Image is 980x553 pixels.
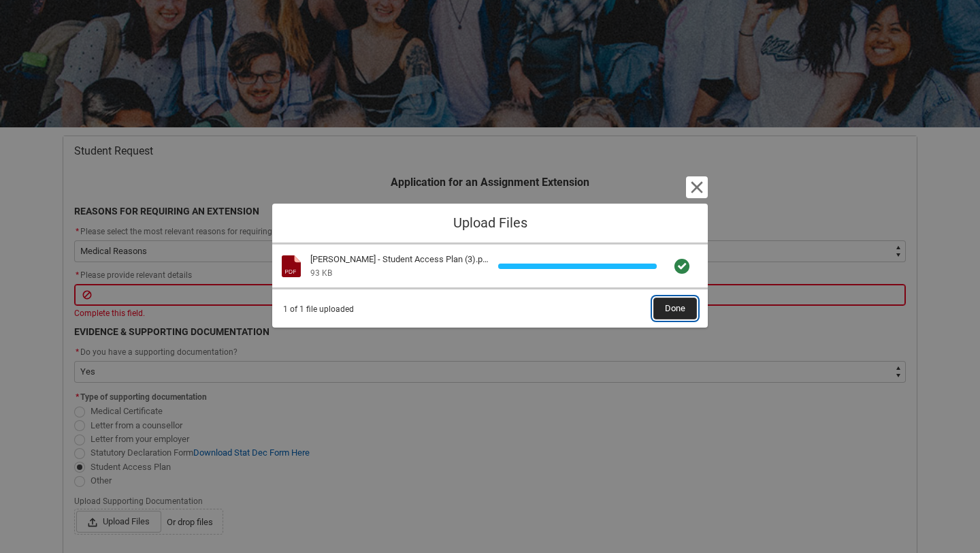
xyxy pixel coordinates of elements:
[322,268,332,278] span: KB
[665,298,685,319] span: Done
[310,268,320,278] span: 93
[686,176,708,198] button: Cancel and close
[283,215,697,232] h1: Upload Files
[310,253,490,266] div: [PERSON_NAME] - Student Access Plan (3).pdf
[283,298,354,315] span: 1 of 1 file uploaded
[653,298,697,319] button: Done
